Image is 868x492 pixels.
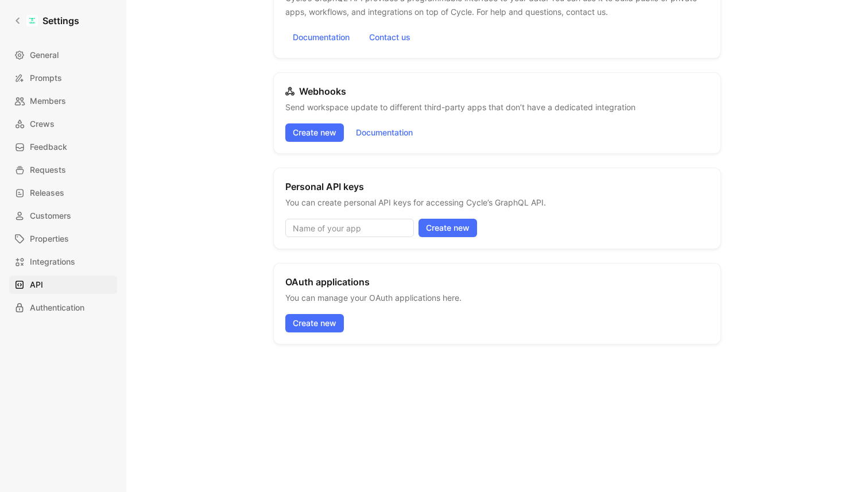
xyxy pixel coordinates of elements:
span: Requests [30,163,66,177]
button: Create new [418,219,477,237]
button: Contact us [362,28,418,47]
h1: Settings [42,14,79,28]
a: Customers [9,207,117,225]
span: Create new [293,316,336,330]
span: Contact us [369,30,410,44]
a: Documentation [285,28,357,47]
p: Send workspace update to different third-party apps that don’t have a dedicated integration [285,100,635,114]
a: Authentication [9,299,117,317]
h2: Personal API keys [285,180,364,193]
input: Name of your app [285,219,414,237]
a: Properties [9,230,117,248]
span: General [30,48,59,62]
a: Settings [9,9,84,32]
h2: Webhooks [285,84,346,98]
a: Documentation [348,123,420,142]
a: Prompts [9,69,117,87]
a: Feedback [9,138,117,156]
span: Integrations [30,255,75,269]
a: API [9,276,117,294]
span: Authentication [30,301,84,315]
span: Create new [293,126,336,140]
a: Releases [9,184,117,202]
span: Prompts [30,71,62,85]
a: Requests [9,161,117,179]
a: Integrations [9,253,117,271]
span: Properties [30,232,69,246]
p: You can manage your OAuth applications here. [285,291,462,305]
span: Customers [30,209,71,223]
a: General [9,46,117,64]
span: Create new [426,221,470,235]
span: Crews [30,117,55,131]
a: Members [9,92,117,110]
a: Crews [9,115,117,133]
span: Feedback [30,140,67,154]
span: API [30,278,43,292]
p: You can create personal API keys for accessing Cycle’s GraphQL API. [285,196,546,210]
span: Members [30,94,66,108]
h2: OAuth applications [285,275,370,289]
span: Releases [30,186,64,200]
button: Create new [285,314,344,332]
button: Create new [285,123,344,142]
